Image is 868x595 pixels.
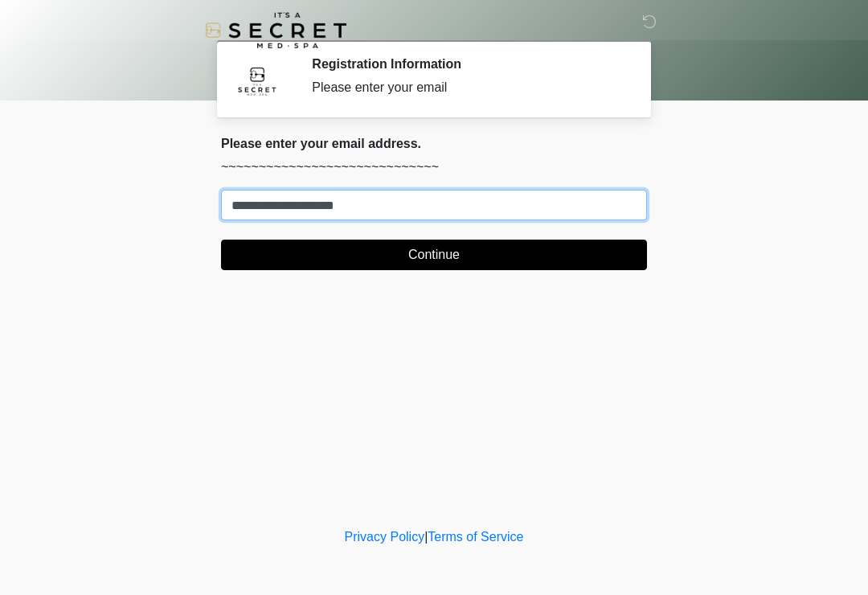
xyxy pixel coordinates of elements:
[428,530,523,544] a: Terms of Service
[424,530,428,544] a: |
[312,78,623,97] div: Please enter your email
[221,136,647,151] h2: Please enter your email address.
[312,56,623,72] h2: Registration Information
[345,530,425,544] a: Privacy Policy
[221,240,647,270] button: Continue
[205,12,346,48] img: It's A Secret Med Spa Logo
[221,158,647,177] p: ~~~~~~~~~~~~~~~~~~~~~~~~~~~~~
[233,56,281,105] img: Agent Avatar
